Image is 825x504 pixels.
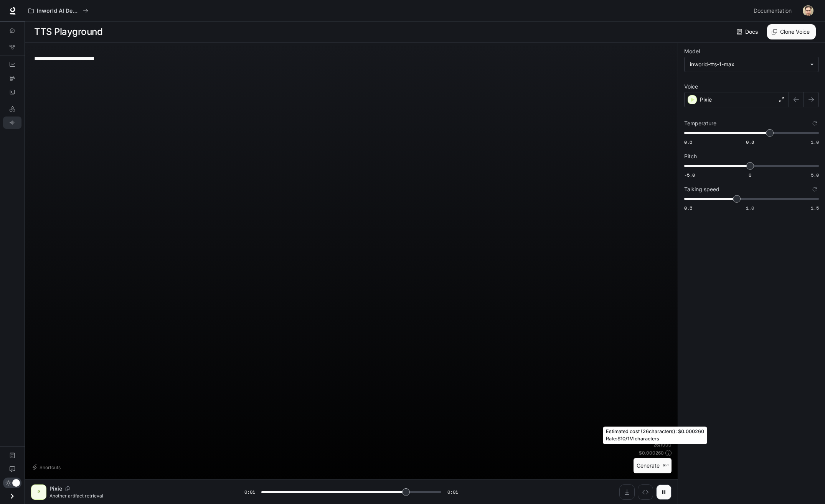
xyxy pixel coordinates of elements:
a: Docs [735,24,761,39]
p: Talking speed [684,187,719,192]
img: User avatar [803,5,813,16]
p: Inworld AI Demos [37,8,80,14]
div: inworld-tts-1-max [690,61,806,68]
span: 0:01 [447,488,458,496]
p: Pixie [700,96,712,103]
button: Reset to default [810,119,819,128]
a: Documentation [751,3,797,18]
a: Logs [3,86,21,98]
a: Graph Registry [3,41,21,53]
button: User avatar [800,3,816,18]
span: 0.8 [746,139,754,145]
button: Download audio [619,484,635,500]
div: P [33,486,45,498]
p: Model [684,49,700,54]
div: Estimated cost ( 26 characters): $ 0.000260 Rate: $10/1M characters [603,427,707,444]
div: inworld-tts-1-max [685,57,818,72]
span: Dark mode toggle [12,478,20,487]
a: LLM Playground [3,103,21,115]
a: Documentation [3,449,21,461]
p: ⌘⏎ [663,463,668,468]
p: $ 0.000260 [639,450,664,456]
button: All workspaces [25,3,92,18]
button: Clone Voice [767,24,816,39]
span: Documentation [754,6,792,16]
p: Another artifact retrieval [49,493,226,499]
span: 0:01 [244,488,255,496]
button: Generate⌘⏎ [634,458,672,474]
p: Voice [684,84,698,89]
a: Dashboards [3,58,21,71]
span: 1.0 [811,139,819,145]
a: Overview [3,24,21,36]
button: Reset to default [810,185,819,194]
a: Traces [3,72,21,84]
p: Pixie [49,485,62,493]
button: Copy Voice ID [62,486,73,491]
span: 1.0 [746,205,754,211]
p: Pitch [684,154,697,159]
span: 1.5 [811,205,819,211]
span: 0.5 [684,205,692,211]
span: 0 [749,172,751,178]
button: Shortcuts [31,461,64,473]
p: Temperature [684,121,716,126]
span: 5.0 [811,172,819,178]
h1: TTS Playground [34,24,102,39]
a: TTS Playground [3,117,21,129]
span: 0.6 [684,139,692,145]
button: Inspect [638,484,653,500]
button: Open drawer [3,488,21,504]
a: Feedback [3,463,21,475]
span: -5.0 [684,172,695,178]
